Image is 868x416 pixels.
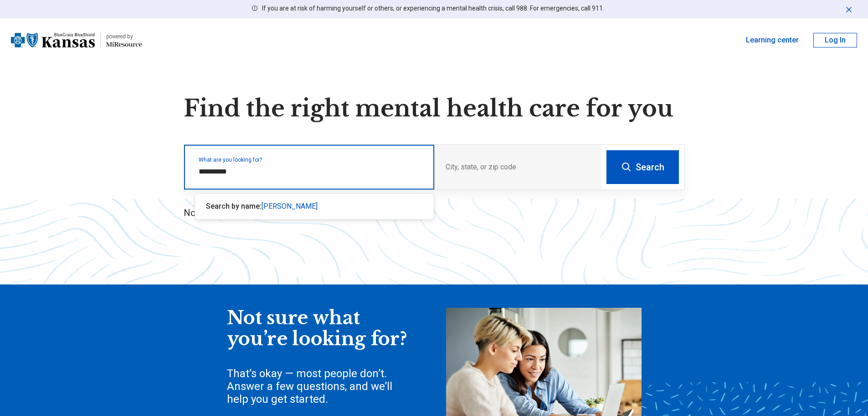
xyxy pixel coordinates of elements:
button: Search [606,150,679,184]
p: Not sure what you’re looking for? [184,206,685,219]
div: That’s okay — most people don’t. Answer a few questions, and we’ll help you get started. [227,367,409,405]
button: Log In [813,33,857,47]
span: [PERSON_NAME] [262,202,318,211]
label: What are you looking for? [199,157,423,163]
p: If you are at risk of harming yourself or others, or experiencing a mental health crisis, call 98... [262,4,604,13]
div: Not sure what you’re looking for? [227,308,409,349]
h1: Find the right mental health care for you [184,95,685,122]
a: Learning center [746,35,799,46]
img: Blue Cross Blue Shield Kansas [11,29,95,51]
div: powered by [106,32,142,41]
div: Suggestions [195,194,434,219]
button: Dismiss [844,4,853,15]
span: Search by name: [206,202,262,211]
